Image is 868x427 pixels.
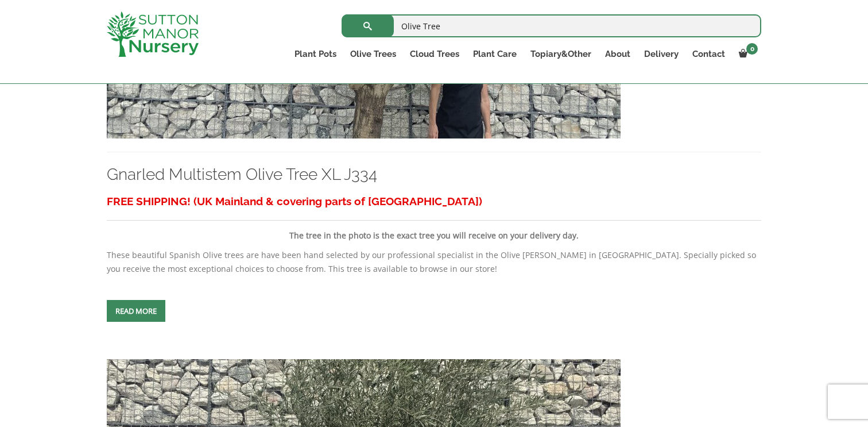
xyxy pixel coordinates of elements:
[343,46,403,62] a: Olive Trees
[107,300,165,322] a: Read more
[288,46,343,62] a: Plant Pots
[289,230,579,241] strong: The tree in the photo is the exact tree you will receive on your delivery day.
[746,43,758,55] span: 0
[524,46,598,62] a: Topiary&Other
[466,46,524,62] a: Plant Care
[342,14,761,37] input: Search...
[107,165,377,184] a: Gnarled Multistem Olive Tree XL J334
[637,46,685,62] a: Delivery
[598,46,637,62] a: About
[403,46,466,62] a: Cloud Trees
[685,46,732,62] a: Contact
[107,191,761,212] h3: FREE SHIPPING! (UK Mainland & covering parts of [GEOGRAPHIC_DATA])
[107,11,199,57] img: logo
[732,46,761,62] a: 0
[107,191,761,276] div: These beautiful Spanish Olive trees are have been hand selected by our professional specialist in...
